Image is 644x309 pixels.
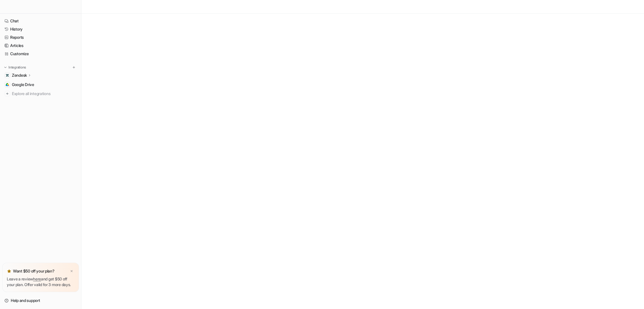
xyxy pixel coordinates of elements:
[7,269,11,273] img: star
[33,276,41,281] a: here
[2,33,79,41] a: Reports
[2,65,28,70] button: Integrations
[2,50,79,58] a: Customize
[3,65,7,69] img: expand menu
[5,91,10,96] img: explore all integrations
[12,82,34,87] span: Google Drive
[2,42,79,50] a: Articles
[2,90,79,98] a: Explore all integrations
[13,268,55,274] p: Want $50 off your plan?
[2,17,79,25] a: Chat
[8,65,26,70] p: Integrations
[12,72,27,78] p: Zendesk
[12,89,77,98] span: Explore all integrations
[70,269,73,273] img: x
[2,25,79,33] a: History
[2,297,79,304] a: Help and support
[2,81,79,89] a: Google DriveGoogle Drive
[72,65,76,69] img: menu_add.svg
[7,276,74,287] p: Leave a review and get $50 off your plan. Offer valid for 3 more days.
[6,74,9,77] img: Zendesk
[6,83,9,86] img: Google Drive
